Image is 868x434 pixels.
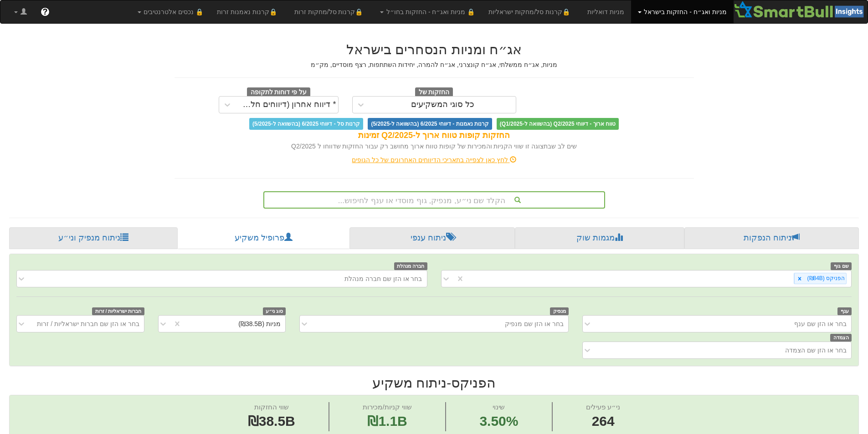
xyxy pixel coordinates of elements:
div: כל סוגי המשקיעים [411,100,474,109]
div: בחר או הזן שם מנפיק [505,319,564,328]
a: 🔒קרנות סל/מחקות זרות [288,0,373,23]
span: החזקות של [415,87,453,97]
div: הקלד שם ני״ע, מנפיק, גוף מוסדי או ענף לחיפוש... [264,192,604,208]
span: שינוי [493,403,505,411]
a: 🔒 נכסים אלטרנטיבים [131,0,211,23]
a: ניתוח מנפיק וני״ע [9,227,178,249]
span: קרנות נאמנות - דיווחי 6/2025 (בהשוואה ל-5/2025) [368,118,492,130]
a: ניתוח הנפקות [684,227,859,249]
h5: מניות, אג״ח ממשלתי, אג״ח קונצרני, אג״ח להמרה, יחידות השתתפות, רצף מוסדיים, מק״מ [175,61,694,68]
span: חברות ישראליות / זרות [92,307,144,315]
span: ענף [837,307,852,315]
a: ניתוח ענפי [349,227,515,249]
div: לחץ כאן לצפייה בתאריכי הדיווחים האחרונים של כל הגופים [168,155,701,164]
span: שווי החזקות [254,403,289,411]
a: מגמות שוק [515,227,684,249]
div: * דיווח אחרון (דיווחים חלקיים) [238,100,336,109]
span: חברה מנהלת [394,262,427,270]
span: מנפיק [550,307,569,315]
a: מניות ואג״ח - החזקות בישראל [631,0,734,23]
span: קרנות סל - דיווחי 6/2025 (בהשוואה ל-5/2025) [249,118,363,130]
h2: אג״ח ומניות הנסחרים בישראל [175,42,694,57]
div: הפניקס (₪84B) [805,273,846,284]
span: ? [42,7,47,16]
span: סוג ני״ע [263,307,286,315]
div: בחר או הזן שם הצמדה [785,346,847,355]
a: 🔒קרנות סל/מחקות ישראליות [482,0,580,23]
div: שים לב שבתצוגה זו שווי הקניות והמכירות של קופות טווח ארוך מחושב רק עבור החזקות שדווחו ל Q2/2025 [175,142,694,151]
span: ני״ע פעילים [586,403,620,411]
div: בחר או הזן שם ענף [794,319,847,328]
span: שווי קניות/מכירות [363,403,411,411]
span: שם גוף [831,262,852,270]
div: החזקות קופות טווח ארוך ל-Q2/2025 זמינות [175,130,694,142]
a: מניות דואליות [580,0,631,23]
h2: הפניקס - ניתוח משקיע [9,375,859,390]
span: הצמדה [830,334,852,342]
a: ? [34,0,56,23]
span: 264 [586,412,620,431]
div: מניות (₪38.5B) [238,319,281,328]
div: בחר או הזן שם חברה מנהלת [344,274,422,283]
span: ₪38.5B [248,414,295,429]
span: ₪1.1B [367,414,407,429]
span: טווח ארוך - דיווחי Q2/2025 (בהשוואה ל-Q1/2025) [497,118,619,130]
div: בחר או הזן שם חברות ישראליות / זרות [37,319,139,328]
a: פרופיל משקיע [178,227,349,249]
a: 🔒קרנות נאמנות זרות [210,0,288,23]
img: Smartbull [734,0,868,19]
span: על פי דוחות לתקופה [247,87,310,97]
span: 3.50% [479,412,518,431]
a: 🔒 מניות ואג״ח - החזקות בחו״ל [373,0,482,23]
